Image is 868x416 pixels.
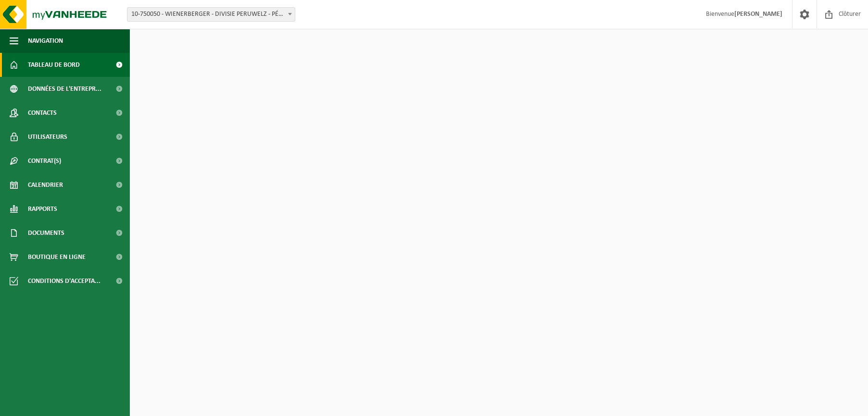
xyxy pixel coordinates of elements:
[28,269,101,293] span: Conditions d'accepta...
[28,221,64,245] span: Documents
[127,8,295,21] span: 10-750050 - WIENERBERGER - DIVISIE PERUWELZ - PÉRUWELZ
[28,77,101,101] span: Données de l'entrepr...
[28,29,63,53] span: Navigation
[28,173,63,197] span: Calendrier
[28,125,67,149] span: Utilisateurs
[28,101,57,125] span: Contacts
[28,197,57,221] span: Rapports
[734,11,782,18] strong: [PERSON_NAME]
[127,7,295,22] span: 10-750050 - WIENERBERGER - DIVISIE PERUWELZ - PÉRUWELZ
[28,245,86,269] span: Boutique en ligne
[28,149,61,173] span: Contrat(s)
[28,53,80,77] span: Tableau de bord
